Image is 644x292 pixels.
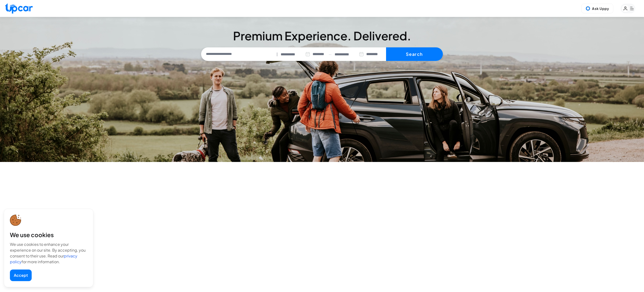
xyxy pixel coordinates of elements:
button: Accept [10,270,32,281]
button: Ask Uppy [581,4,613,13]
span: — [329,51,332,57]
img: Uppy [585,6,590,11]
div: We use cookies to enhance your experience on our site. By accepting, you consent to their use. Re... [10,241,87,265]
img: cookie-icon.svg [10,215,21,226]
span: | [277,51,278,57]
div: We use cookies [10,231,87,239]
h3: Premium Experience. Delivered. [201,30,443,42]
button: Search [386,47,443,61]
img: Upcar Logo [5,3,33,14]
